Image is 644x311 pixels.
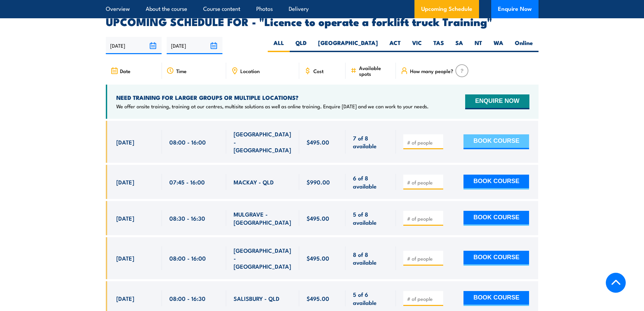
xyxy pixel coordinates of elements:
[234,178,274,186] span: MACKAY - QLD
[313,68,324,74] span: Cost
[234,130,292,154] span: [GEOGRAPHIC_DATA] - [GEOGRAPHIC_DATA]
[407,295,441,302] input: # of people
[353,250,388,266] span: 8 of 8 available
[169,138,206,146] span: 08:00 - 16:00
[307,214,329,222] span: $495.00
[463,291,529,306] button: BOOK COURSE
[167,37,222,54] input: To date
[463,134,529,149] button: BOOK COURSE
[169,178,205,186] span: 07:45 - 16:00
[307,254,329,262] span: $495.00
[407,139,441,146] input: # of people
[268,39,290,52] label: ALL
[307,138,329,146] span: $495.00
[469,39,488,52] label: NT
[106,17,539,26] h2: UPCOMING SCHEDULE FOR - "Licence to operate a forklift truck Training"
[120,68,130,74] span: Date
[307,294,329,302] span: $495.00
[384,39,406,52] label: ACT
[406,39,428,52] label: VIC
[176,68,187,74] span: Time
[407,255,441,262] input: # of people
[312,39,384,52] label: [GEOGRAPHIC_DATA]
[353,174,388,190] span: 6 of 8 available
[353,210,388,226] span: 5 of 8 available
[234,294,280,302] span: SALISBURY - QLD
[509,39,539,52] label: Online
[234,210,292,226] span: MULGRAVE - [GEOGRAPHIC_DATA]
[410,68,453,74] span: How many people?
[116,214,134,222] span: [DATE]
[488,39,509,52] label: WA
[169,254,206,262] span: 08:00 - 16:00
[407,215,441,222] input: # of people
[353,290,388,306] span: 5 of 6 available
[353,134,388,150] span: 7 of 8 available
[116,103,429,110] p: We offer onsite training, training at our centres, multisite solutions as well as online training...
[463,211,529,226] button: BOOK COURSE
[463,175,529,190] button: BOOK COURSE
[116,94,429,101] h4: NEED TRAINING FOR LARGER GROUPS OR MULTIPLE LOCATIONS?
[240,68,260,74] span: Location
[169,214,205,222] span: 08:30 - 16:30
[169,294,206,302] span: 08:00 - 16:30
[116,178,134,186] span: [DATE]
[116,138,134,146] span: [DATE]
[428,39,450,52] label: TAS
[307,178,330,186] span: $990.00
[106,37,162,54] input: From date
[234,246,292,270] span: [GEOGRAPHIC_DATA] - [GEOGRAPHIC_DATA]
[465,94,529,109] button: ENQUIRE NOW
[407,179,441,186] input: # of people
[116,294,134,302] span: [DATE]
[463,251,529,266] button: BOOK COURSE
[450,39,469,52] label: SA
[290,39,312,52] label: QLD
[359,65,391,76] span: Available spots
[116,254,134,262] span: [DATE]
